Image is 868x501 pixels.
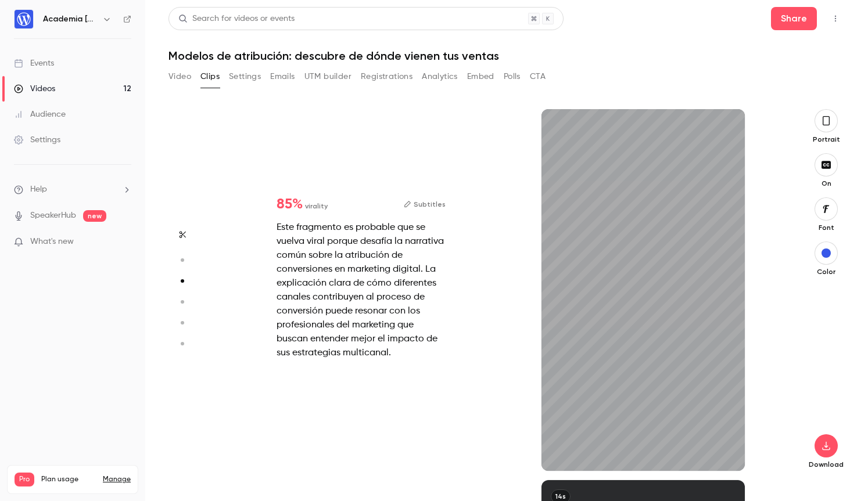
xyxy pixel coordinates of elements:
button: Video [168,67,191,86]
li: help-dropdown-opener [14,183,131,196]
a: Manage [103,475,131,484]
button: UTM builder [304,67,351,86]
span: 85 % [277,197,303,211]
p: On [808,179,845,188]
div: Events [14,57,54,69]
h1: Modelos de atribución: descubre de dónde vienen tus ventas [168,49,845,63]
button: Subtitles [404,197,446,211]
button: Embed [467,67,494,86]
a: SpeakerHub [30,210,76,222]
span: What's new [30,236,74,248]
div: Settings [14,134,60,146]
button: Analytics [422,67,458,86]
button: Clips [200,67,220,86]
div: Videos [14,83,55,95]
button: Share [771,7,817,30]
img: Academia WordPress.com [15,10,33,28]
button: Registrations [361,67,413,86]
span: new [83,210,106,222]
div: Audience [14,109,66,120]
button: Settings [229,67,261,86]
h6: Academia [DOMAIN_NAME] [43,13,98,25]
span: Plan usage [41,475,96,484]
button: Polls [504,67,521,86]
p: Font [808,223,845,232]
span: Help [30,183,47,196]
button: Top Bar Actions [826,9,845,28]
div: Search for videos or events [178,13,295,25]
span: virality [305,201,328,211]
p: Portrait [808,135,845,144]
span: Pro [15,473,34,486]
p: Download [808,460,845,469]
p: Color [808,267,845,276]
div: Este fragmento es probable que se vuelva viral porque desafía la narrativa común sobre la atribuc... [277,221,446,360]
button: Emails [270,67,295,86]
button: CTA [530,67,546,86]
